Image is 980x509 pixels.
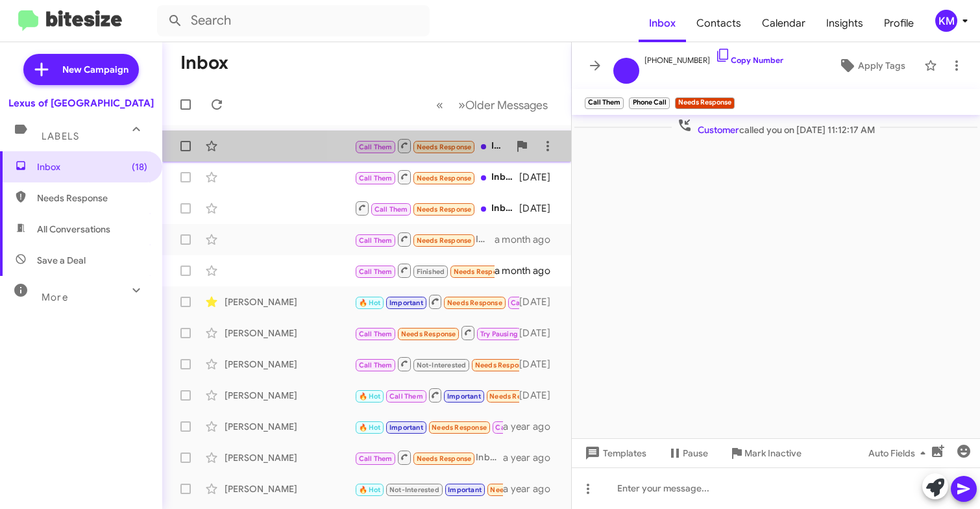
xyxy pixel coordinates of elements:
[417,143,472,151] span: Needs Response
[417,361,467,369] span: Not-Interested
[389,392,423,401] span: Call Them
[683,441,708,465] span: Pause
[490,486,545,494] span: Needs Response
[858,54,905,77] span: Apply Tags
[37,223,110,236] span: All Conversations
[389,423,423,432] span: Important
[359,267,393,276] span: Call Them
[572,441,657,465] button: Templates
[495,423,529,432] span: Call Them
[868,441,931,465] span: Auto Fields
[417,205,472,214] span: Needs Response
[519,327,561,340] div: [DATE]
[519,358,561,371] div: [DATE]
[686,5,752,42] a: Contacts
[354,449,503,466] div: Inbound Call
[225,451,354,464] div: [PERSON_NAME]
[359,174,393,182] span: Call Them
[519,389,561,402] div: [DATE]
[37,254,86,267] span: Save a Deal
[359,330,393,338] span: Call Them
[448,486,482,494] span: Important
[924,10,966,32] button: KM
[935,10,957,32] div: KM
[511,299,545,307] span: Call Them
[354,231,495,247] div: Inbound Call
[401,330,456,338] span: Needs Response
[858,441,941,465] button: Auto Fields
[417,267,445,276] span: Finished
[374,205,408,214] span: Call Them
[672,118,880,136] span: called you on [DATE] 11:12:17 AM
[132,160,147,173] span: (18)
[629,97,669,109] small: Phone Call
[718,441,812,465] button: Mark Inactive
[42,130,79,142] span: Labels
[354,356,519,372] div: Oh my God
[657,441,718,465] button: Pause
[874,5,924,42] a: Profile
[157,5,430,36] input: Search
[495,264,561,277] div: a month ago
[354,262,495,279] div: Inbound Call
[23,54,139,85] a: New Campaign
[825,54,918,77] button: Apply Tags
[582,441,646,465] span: Templates
[42,292,68,303] span: More
[37,192,147,205] span: Needs Response
[225,295,354,308] div: [PERSON_NAME]
[359,486,381,494] span: 🔥 Hot
[359,392,381,401] span: 🔥 Hot
[503,451,561,464] div: a year ago
[447,299,502,307] span: Needs Response
[354,200,519,216] div: Inbound Call
[417,454,472,463] span: Needs Response
[495,233,561,246] div: a month ago
[698,124,739,136] span: Customer
[359,236,393,245] span: Call Them
[465,98,548,112] span: Older Messages
[359,361,393,369] span: Call Them
[225,389,354,402] div: [PERSON_NAME]
[429,92,556,118] nav: Page navigation example
[519,295,561,308] div: [DATE]
[489,392,545,401] span: Needs Response
[475,361,530,369] span: Needs Response
[436,97,443,113] span: «
[585,97,624,109] small: Call Them
[454,267,509,276] span: Needs Response
[519,171,561,184] div: [DATE]
[180,53,228,73] h1: Inbox
[417,236,472,245] span: Needs Response
[503,482,561,495] div: a year ago
[354,138,509,154] div: Inbound Call
[8,97,154,110] div: Lexus of [GEOGRAPHIC_DATA]
[354,387,519,403] div: KC this has been changed to [DATE] correct? Courtesy reminder of your scheduled service appointme...
[359,299,381,307] span: 🔥 Hot
[225,327,354,340] div: [PERSON_NAME]
[458,97,465,113] span: »
[225,482,354,495] div: [PERSON_NAME]
[354,325,519,341] div: Inbound Call
[354,169,519,185] div: Inbound Call
[428,92,451,118] button: Previous
[389,486,439,494] span: Not-Interested
[816,5,874,42] a: Insights
[480,330,518,338] span: Try Pausing
[447,392,481,401] span: Important
[432,423,487,432] span: Needs Response
[639,5,686,42] a: Inbox
[744,441,802,465] span: Mark Inactive
[644,47,783,67] span: [PHONE_NUMBER]
[389,299,423,307] span: Important
[503,420,561,433] div: a year ago
[354,293,519,310] div: Inbound Call
[752,5,816,42] span: Calendar
[354,480,503,497] div: Inbound Call
[62,63,129,76] span: New Campaign
[715,55,783,65] a: Copy Number
[359,454,393,463] span: Call Them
